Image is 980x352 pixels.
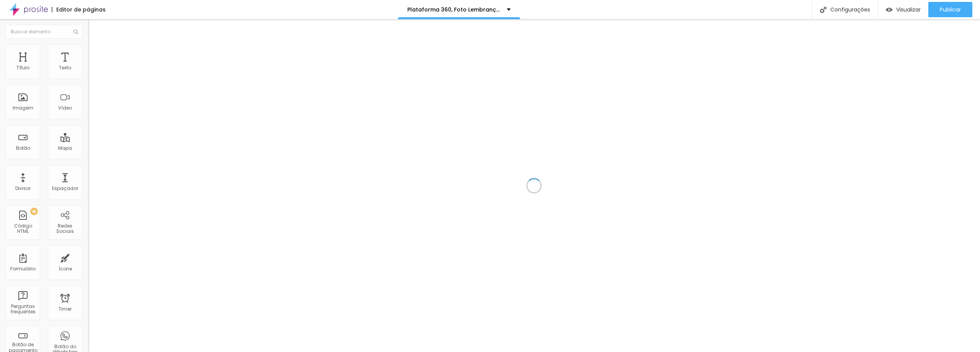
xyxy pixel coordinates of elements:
img: Icone [820,7,826,13]
div: Formulário [10,266,36,272]
input: Buscar elemento [6,25,82,39]
div: Redes Sociais [50,223,80,234]
div: Espaçador [52,186,78,191]
img: view-1.svg [886,7,892,13]
button: Publicar [928,2,972,17]
div: Vídeo [58,105,72,111]
button: Visualizar [878,2,928,17]
div: Botão [16,146,30,151]
div: Divisor [15,186,31,191]
img: Icone [73,29,78,34]
div: Ícone [59,266,72,272]
div: Timer [59,306,72,312]
div: Texto [59,65,71,70]
div: Código HTML [8,223,38,234]
p: Plataforma 360, Foto Lembrança, Cabine de Fotos | TR MEMORY [407,7,501,12]
div: Editor de páginas [52,7,106,12]
span: Visualizar [896,7,921,13]
div: Perguntas frequentes [8,304,38,315]
div: Mapa [58,146,72,151]
span: Publicar [940,7,961,13]
div: Imagem [13,105,33,111]
div: Título [16,65,29,70]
